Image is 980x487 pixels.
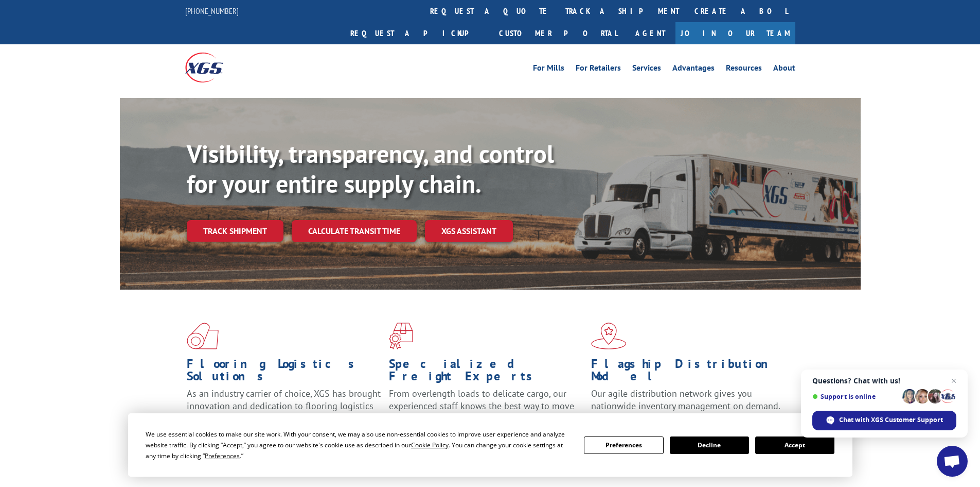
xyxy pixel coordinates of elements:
h1: Specialized Freight Experts [389,358,583,388]
a: Services [632,64,661,75]
a: Customer Portal [491,22,625,44]
a: Agent [625,22,675,44]
div: Open chat [937,446,968,477]
img: xgs-icon-flagship-distribution-model-red [591,323,627,349]
h1: Flooring Logistics Solutions [187,358,381,388]
span: Cookie Policy [411,441,449,449]
a: Track shipment [187,220,283,242]
a: For Mills [533,64,564,75]
a: Advantages [672,64,715,75]
span: As an industry carrier of choice, XGS has brought innovation and dedication to flooring logistics... [187,388,381,424]
button: Accept [755,436,834,454]
span: Close chat [948,375,960,387]
img: xgs-icon-total-supply-chain-intelligence-red [187,323,219,349]
a: Request a pickup [343,22,491,44]
div: Cookie Consent Prompt [128,413,852,477]
button: Preferences [584,436,663,454]
a: [PHONE_NUMBER] [185,6,239,16]
p: From overlength loads to delicate cargo, our experienced staff knows the best way to move your fr... [389,388,583,433]
div: We use essential cookies to make our site work. With your consent, we may also use non-essential ... [146,429,572,461]
span: Preferences [205,451,240,460]
a: Calculate transit time [292,220,417,242]
span: Chat with XGS Customer Support [839,415,943,425]
span: Questions? Chat with us! [812,377,956,385]
a: Resources [726,64,762,75]
span: Support is online [812,393,899,400]
a: About [773,64,795,75]
h1: Flagship Distribution Model [591,358,786,388]
div: Chat with XGS Customer Support [812,411,956,430]
b: Visibility, transparency, and control for your entire supply chain. [187,138,554,199]
button: Decline [670,436,749,454]
a: XGS ASSISTANT [425,220,513,242]
a: Join Our Team [675,22,795,44]
span: Our agile distribution network gives you nationwide inventory management on demand. [591,388,780,412]
a: For Retailers [576,64,621,75]
img: xgs-icon-focused-on-flooring-red [389,323,413,349]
